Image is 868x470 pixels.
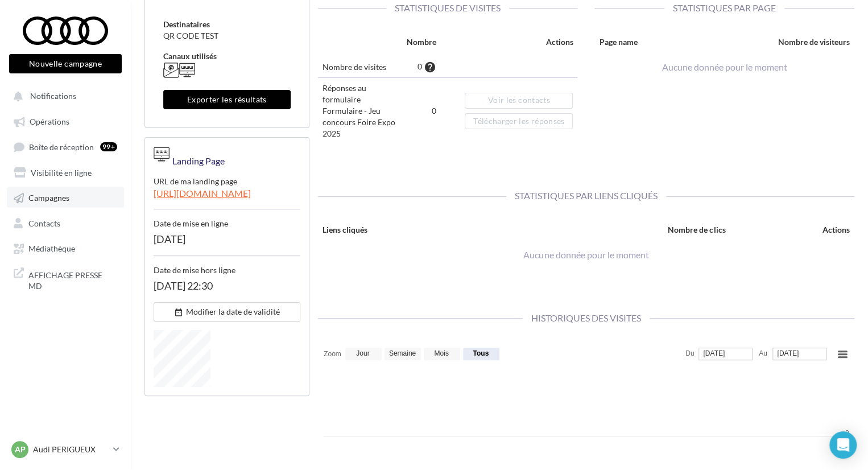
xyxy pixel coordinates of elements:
span: Campagnes [28,193,69,203]
div: [DATE] 22:30 [154,276,300,302]
text: Tous [473,349,489,357]
td: 0 [402,78,441,145]
text: Zoom [324,350,341,358]
text: Jour [356,349,369,357]
a: Visibilité en ligne [7,162,124,182]
span: Aucune donnée pour le moment [662,61,787,72]
a: Download QR code [154,330,300,387]
i: date_range [174,308,186,317]
div: Date de mise en ligne [154,209,300,229]
div: Open Intercom Messenger [829,431,857,459]
div: [DATE] [154,229,300,256]
a: AP Audi PERIGUEUX [9,439,122,460]
text: Semaine [388,349,416,357]
th: Actions [730,220,854,244]
tspan: [DATE] [777,349,799,357]
span: Aucune donnée pour le moment [523,249,648,260]
span: Médiathèque [28,244,75,253]
span: Destinataires [163,19,210,29]
th: Actions [441,32,577,56]
span: Statistiques de visites [386,2,509,13]
span: Visibilité en ligne [31,167,92,177]
span: Canaux utilisés [163,51,217,61]
tspan: [DATE] [703,349,725,357]
a: Campagnes [7,187,124,207]
span: Historiques des visites [523,312,650,323]
th: Page name [594,32,690,56]
a: AFFICHAGE PRESSE MD [7,263,124,296]
td: Réponses au formulaire Formulaire - Jeu concours Foire Expo 2025 [318,78,403,145]
span: 0 [418,61,422,71]
tspan: 0 [845,429,848,436]
span: Opérations [30,117,69,126]
span: AP [15,444,26,455]
div: 99+ [100,142,117,151]
button: Notifications [7,85,119,106]
th: Nombre [402,32,441,56]
a: Opérations [7,110,124,131]
a: [URL][DOMAIN_NAME] [154,187,300,209]
th: Nombre de visiteurs [691,32,854,56]
th: Liens cliqués [318,220,503,244]
span: Boîte de réception [29,142,94,151]
div: Date de mise hors ligne [154,256,300,276]
a: Voir les contacts [465,93,573,109]
i: help [424,61,436,73]
span: Contacts [28,218,60,228]
div: URL de ma landing page [154,167,300,187]
a: Médiathèque [7,237,124,258]
text: Mois [434,349,448,357]
button: Télécharger les réponses [465,113,573,129]
th: Nombre de clics [502,220,730,244]
button: Exporter les résultats [163,90,291,109]
span: Statistiques par liens cliqués [506,190,666,201]
span: AFFICHAGE PRESSE MD [28,267,117,292]
text: Au [759,349,767,357]
button: Modifier la date de validité [154,302,300,321]
a: Contacts [7,212,124,233]
span: Notifications [30,91,76,101]
div: landing page [170,146,225,168]
p: Audi PERIGUEUX [33,444,109,455]
div: QR CODE TEST [163,30,291,42]
text: Du [685,349,694,357]
span: Statistiques par page [664,2,784,13]
button: Nouvelle campagne [9,54,122,73]
td: Nombre de visites [318,56,403,78]
a: Boîte de réception99+ [7,136,124,157]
